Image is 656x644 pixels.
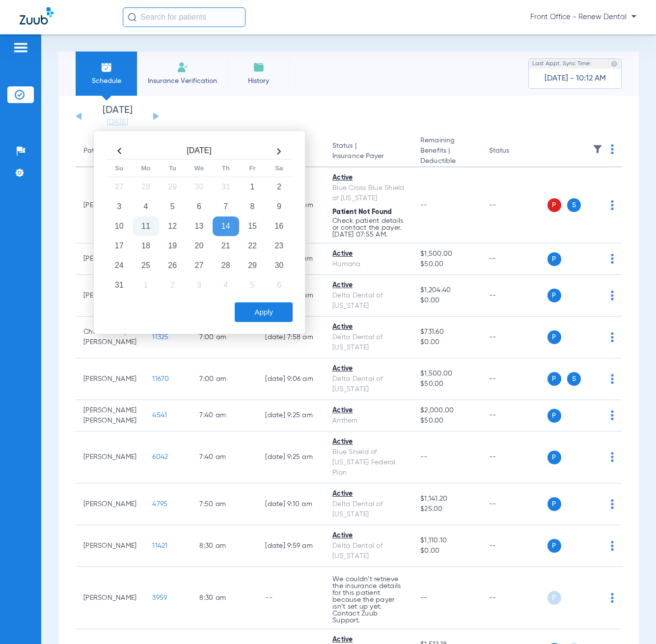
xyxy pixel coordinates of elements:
span: $50.00 [420,259,473,269]
td: -- [481,243,547,275]
input: Search for patients [123,7,246,27]
div: Active [332,489,405,499]
td: 7:40 AM [191,431,257,483]
span: $50.00 [420,416,473,426]
span: -- [420,202,428,209]
td: [DATE] 7:58 AM [257,317,325,358]
p: Check patient details or contact the payer. [DATE] 07:55 AM. [332,217,405,238]
td: 7:00 AM [191,358,257,400]
div: Anthem [332,416,405,426]
div: Delta Dental of [US_STATE] [332,291,405,311]
span: 6042 [152,454,168,460]
span: P [547,497,561,511]
div: Active [332,173,405,183]
p: We couldn’t retrieve the insurance details for this patient because the payer isn’t set up yet. C... [332,576,405,624]
td: [PERSON_NAME] [76,483,144,525]
td: [PERSON_NAME] [76,567,144,629]
td: -- [481,317,547,358]
td: -- [481,358,547,400]
div: Active [332,322,405,332]
span: Last Appt. Sync Time: [532,59,591,69]
img: group-dot-blue.svg [611,332,614,342]
span: $2,000.00 [420,405,473,416]
td: [DATE] 9:06 AM [257,358,325,400]
span: 3959 [152,594,167,601]
span: 11670 [152,376,169,382]
span: 4541 [152,412,167,419]
span: P [547,539,561,553]
td: -- [481,431,547,483]
span: Insurance Payer [332,151,405,161]
span: $0.00 [420,337,473,348]
td: 7:00 AM [191,317,257,358]
img: hamburger-icon [13,42,28,54]
td: -- [481,525,547,567]
iframe: Chat Widget [607,597,656,644]
img: Manual Insurance Verification [177,61,189,73]
span: $1,500.00 [420,369,473,379]
img: x.svg [589,291,599,300]
span: -- [420,594,428,601]
img: group-dot-blue.svg [611,499,614,509]
td: 8:30 AM [191,567,257,629]
span: Deductible [420,156,473,166]
img: group-dot-blue.svg [611,452,614,462]
td: -- [481,567,547,629]
span: P [547,289,561,302]
th: [DATE] [133,143,266,160]
img: x.svg [589,541,599,551]
img: last sync help info [611,60,618,67]
span: $50.00 [420,379,473,389]
div: Delta Dental of [US_STATE] [332,332,405,353]
div: Patient Name [83,146,127,156]
img: Search Icon [128,13,137,22]
td: [PERSON_NAME] [PERSON_NAME] [76,400,144,431]
td: Chaunnessey [PERSON_NAME] [76,317,144,358]
span: P [547,372,561,386]
span: $1,141.20 [420,494,473,504]
span: P [547,252,561,266]
div: Active [332,531,405,541]
span: S [567,372,581,386]
td: [PERSON_NAME] [76,431,144,483]
img: group-dot-blue.svg [611,410,614,420]
span: -- [420,454,428,460]
td: -- [481,275,547,317]
span: P [547,409,561,423]
th: Remaining Benefits | [412,135,481,167]
td: -- [481,400,547,431]
div: Blue Shield of [US_STATE] Federal Plan [332,447,405,478]
span: 11421 [152,542,167,549]
img: group-dot-blue.svg [611,200,614,210]
span: P [547,591,561,605]
img: group-dot-blue.svg [611,291,614,300]
span: $0.00 [420,295,473,306]
div: Blue Cross Blue Shield of [US_STATE] [332,183,405,204]
th: Status | [325,135,412,167]
img: filter.svg [593,144,602,154]
span: $25.00 [420,504,473,514]
th: Status [481,135,547,167]
span: 4795 [152,501,167,508]
td: [DATE] 9:10 AM [257,483,325,525]
div: Active [332,437,405,447]
span: Insurance Verification [144,76,220,86]
img: Schedule [101,61,112,73]
div: Active [332,280,405,291]
button: Apply [235,302,293,322]
div: Humana [332,259,405,269]
a: [DATE] [88,117,147,127]
td: [DATE] 9:25 AM [257,400,325,431]
span: [DATE] - 10:12 AM [545,74,606,83]
span: Schedule [83,76,130,86]
td: 7:40 AM [191,400,257,431]
td: [PERSON_NAME] [76,358,144,400]
img: x.svg [589,452,599,462]
img: group-dot-blue.svg [611,374,614,384]
td: [DATE] 9:59 AM [257,525,325,567]
img: group-dot-blue.svg [611,144,614,154]
div: Delta Dental of [US_STATE] [332,374,405,395]
span: $1,500.00 [420,249,473,259]
img: x.svg [589,593,599,603]
img: group-dot-blue.svg [611,541,614,551]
